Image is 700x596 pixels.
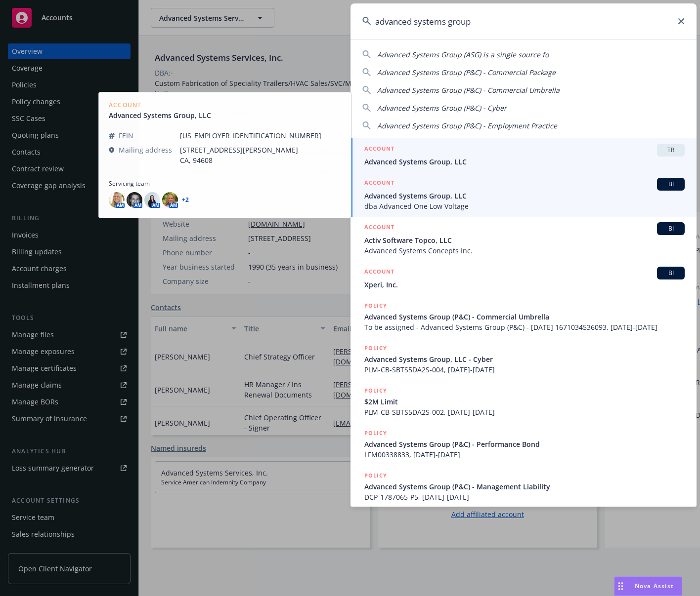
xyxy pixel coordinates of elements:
span: dba Advanced One Low Voltage [364,201,685,211]
span: Advanced Systems Group (P&C) - Commercial Package [377,68,556,77]
span: PLM-CB-SBTS5DA2S-004, [DATE]-[DATE] [364,364,685,375]
h5: POLICY [364,386,387,396]
h5: POLICY [364,428,387,438]
div: Drag to move [614,577,627,596]
a: POLICYAdvanced Systems Group, LLC - CyberPLM-CB-SBTS5DA2S-004, [DATE]-[DATE] [350,338,697,380]
span: Advanced Systems Group (P&C) - Commercial Umbrella [364,312,685,322]
a: POLICYAdvanced Systems Group (P&C) - Performance BondLFM00338833, [DATE]-[DATE] [350,423,697,465]
span: TR [661,146,681,155]
span: Advanced Systems Group (P&C) - Performance Bond [364,439,685,449]
span: LFM00338833, [DATE]-[DATE] [364,449,685,460]
span: Advanced Systems Group, LLC - Cyber [364,354,685,364]
h5: POLICY [364,301,387,311]
span: BI [661,269,681,278]
a: ACCOUNTBIActiv Software Topco, LLCAdvanced Systems Concepts Inc. [350,217,697,261]
span: BI [661,224,681,233]
a: ACCOUNTBIAdvanced Systems Group, LLCdba Advanced One Low Voltage [350,172,697,217]
h5: ACCOUNT [364,144,394,156]
h5: ACCOUNT [364,178,394,190]
a: ACCOUNTBIXperi, Inc. [350,261,697,295]
h5: ACCOUNT [364,222,394,234]
a: POLICYAdvanced Systems Group (P&C) - Management LiabilityDCP-1787065-P5, [DATE]-[DATE] [350,465,697,508]
span: Advanced Systems Group, LLC [364,191,685,201]
h5: POLICY [364,471,387,480]
span: Advanced Systems Group (P&C) - Management Liability [364,481,685,492]
a: POLICY$2M LimitPLM-CB-SBTS5DA2S-002, [DATE]-[DATE] [350,380,697,423]
span: Advanced Systems Group (P&C) - Commercial Umbrella [377,85,560,95]
h5: POLICY [364,343,387,353]
span: Advanced Systems Group (ASG) is a single source fo [377,50,549,59]
a: POLICYAdvanced Systems Group (P&C) - Commercial UmbrellaTo be assigned - Advanced Systems Group (... [350,295,697,338]
span: Advanced Systems Group (P&C) - Employment Practice [377,121,557,130]
span: $2M Limit [364,397,685,407]
span: Xperi, Inc. [364,279,685,290]
button: Nova Assist [614,576,682,596]
span: Nova Assist [635,582,674,590]
span: Advanced Systems Group, LLC [364,157,685,167]
span: To be assigned - Advanced Systems Group (P&C) - [DATE] 1671034536093, [DATE]-[DATE] [364,322,685,332]
span: Advanced Systems Concepts Inc. [364,245,685,256]
a: ACCOUNTTRAdvanced Systems Group, LLC [350,138,697,172]
h5: ACCOUNT [364,267,394,278]
span: BI [661,180,681,189]
span: Activ Software Topco, LLC [364,235,685,245]
span: DCP-1787065-P5, [DATE]-[DATE] [364,492,685,502]
span: PLM-CB-SBTS5DA2S-002, [DATE]-[DATE] [364,407,685,417]
span: Advanced Systems Group (P&C) - Cyber [377,103,507,113]
input: Search... [350,3,697,39]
